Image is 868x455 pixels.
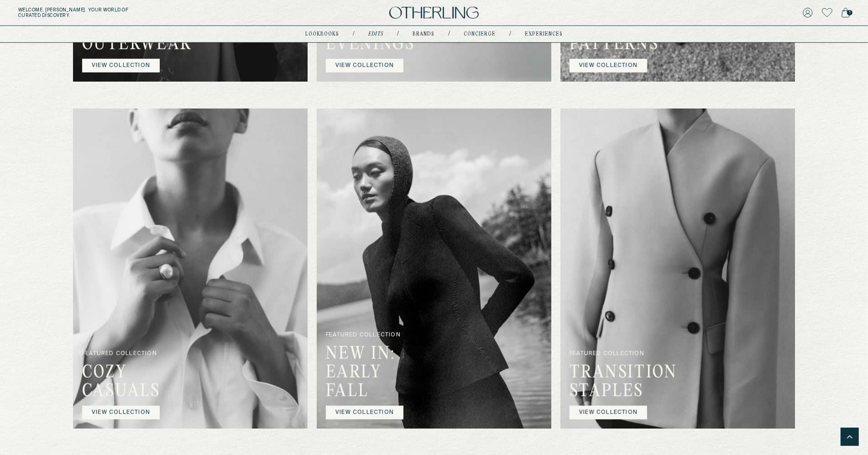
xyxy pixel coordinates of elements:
p: FEATURED COLLECTION [570,351,669,364]
a: VIEW COLLECTION [570,58,647,72]
img: common shop [73,109,308,429]
img: common shop [317,109,551,429]
a: VIEW COLLECTION [326,406,403,419]
img: logo [389,7,479,19]
a: 1 [842,6,850,19]
a: Brands [413,32,434,36]
div: / [353,31,355,38]
h5: Welcome, [PERSON_NAME] . Your world of curated discovery. [18,7,268,18]
h2: TRANSITION STAPLES [570,364,669,406]
div: / [448,31,450,38]
a: VIEW COLLECTION [82,58,160,72]
a: Edits [368,32,383,36]
a: concierge [464,32,496,36]
h2: COZY CASUALS [82,364,181,406]
a: lookbooks [305,32,339,36]
div: / [397,31,399,38]
p: FEATURED COLLECTION [326,332,425,346]
a: VIEW COLLECTION [326,58,403,72]
span: 1 [847,10,852,16]
img: common shop [560,109,795,429]
h2: NEW IN: EARLY FALL [326,346,425,406]
a: experiences [525,32,563,36]
p: FEATURED COLLECTION [82,351,181,364]
div: / [509,31,511,38]
a: VIEW COLLECTION [570,406,647,419]
a: VIEW COLLECTION [82,406,160,419]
